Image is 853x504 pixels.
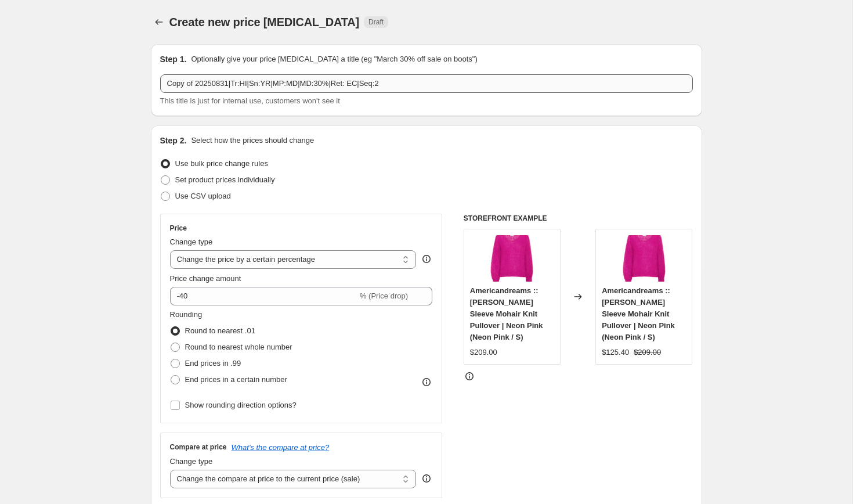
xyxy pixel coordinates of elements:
button: What's the compare at price? [232,443,330,452]
h2: Step 2. [160,135,187,146]
span: Price change amount [170,274,241,283]
span: End prices in .99 [185,359,241,368]
p: Select how the prices should change [191,135,314,146]
div: $209.00 [470,347,497,358]
span: Change type [170,457,213,466]
h3: Compare at price [170,442,227,452]
span: End prices in a certain number [185,375,287,384]
span: Change type [170,237,213,246]
span: This title is just for internal use, customers won't see it [160,96,340,105]
div: help [421,473,432,484]
h6: STOREFRONT EXAMPLE [464,214,693,223]
div: $125.40 [602,347,629,358]
img: AD1000-NeonPink-Extra1_80x.jpg [489,235,535,282]
span: Use bulk price change rules [175,159,268,168]
span: % (Price drop) [360,291,408,300]
span: Draft [368,17,384,27]
span: Set product prices individually [175,175,275,184]
input: 30% off holiday sale [160,74,693,93]
span: Use CSV upload [175,192,231,200]
strike: $209.00 [634,347,661,358]
span: Round to nearest whole number [185,343,292,351]
button: Price change jobs [151,14,167,30]
div: help [421,253,432,265]
img: AD1000-NeonPink-Extra1_80x.jpg [621,235,667,282]
h2: Step 1. [160,53,187,65]
span: Americandreams :: [PERSON_NAME] Sleeve Mohair Knit Pullover | Neon Pink (Neon Pink / S) [470,286,543,341]
h3: Price [170,224,187,233]
span: Rounding [170,310,203,319]
input: -15 [170,287,357,305]
p: Optionally give your price [MEDICAL_DATA] a title (eg "March 30% off sale on boots") [191,53,477,65]
span: Create new price [MEDICAL_DATA] [169,16,360,28]
span: Americandreams :: [PERSON_NAME] Sleeve Mohair Knit Pullover | Neon Pink (Neon Pink / S) [602,286,675,341]
span: Round to nearest .01 [185,326,255,335]
span: Show rounding direction options? [185,401,297,409]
